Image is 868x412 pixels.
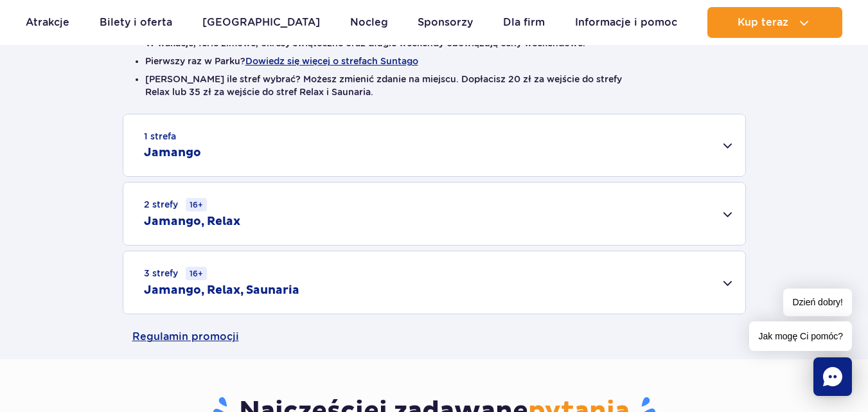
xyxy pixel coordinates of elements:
button: Dowiedz się więcej o strefach Suntago [245,56,418,66]
a: Atrakcje [26,7,69,38]
h2: Jamango, Relax [144,214,240,229]
a: Bilety i oferta [100,7,172,38]
span: Dzień dobry! [783,289,852,316]
a: Informacje i pomoc [575,7,677,38]
h2: Jamango, Relax, Saunaria [144,283,299,298]
button: Kup teraz [707,7,842,38]
h2: Jamango [144,145,201,161]
small: 16+ [186,198,207,211]
a: Regulamin promocji [132,314,736,359]
span: Kup teraz [738,17,788,28]
a: Dla firm [503,7,545,38]
li: Pierwszy raz w Parku? [145,55,723,67]
small: 2 strefy [144,198,207,211]
small: 1 strefa [144,130,176,143]
li: [PERSON_NAME] ile stref wybrać? Możesz zmienić zdanie na miejscu. Dopłacisz 20 zł za wejście do s... [145,73,723,98]
div: Chat [813,357,852,396]
a: Sponsorzy [418,7,473,38]
small: 3 strefy [144,267,207,280]
a: Nocleg [350,7,388,38]
small: 16+ [186,267,207,280]
span: Jak mogę Ci pomóc? [749,321,852,351]
a: [GEOGRAPHIC_DATA] [202,7,320,38]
